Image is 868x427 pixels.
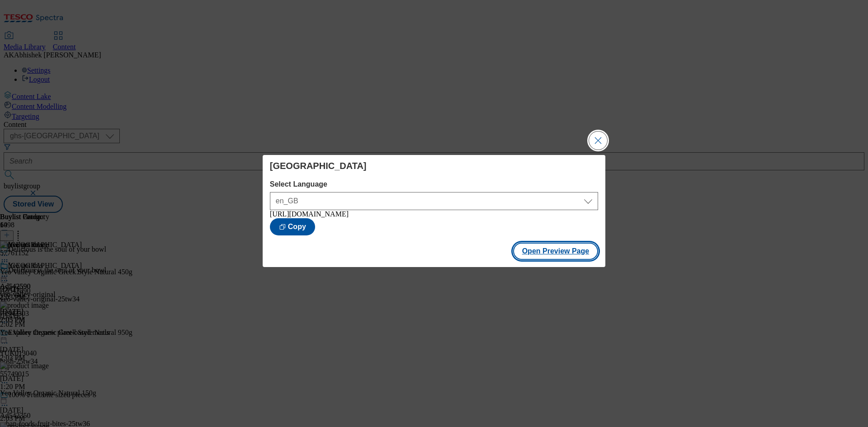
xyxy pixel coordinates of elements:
[270,180,598,188] label: Select Language
[589,131,607,150] button: Close Modal
[270,218,315,235] button: Copy
[270,160,598,171] h4: [GEOGRAPHIC_DATA]
[270,210,598,218] div: [URL][DOMAIN_NAME]
[513,243,599,260] button: Open Preview Page
[263,155,605,267] div: Modal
